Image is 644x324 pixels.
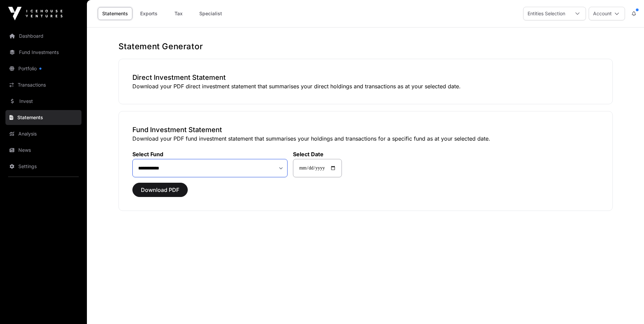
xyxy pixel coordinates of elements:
[5,94,81,109] a: Invest
[141,186,179,194] span: Download PDF
[5,143,81,158] a: News
[5,45,81,60] a: Fund Investments
[5,126,81,141] a: Analysis
[132,82,599,90] p: Download your PDF direct investment statement that summarises your direct holdings and transactio...
[135,7,162,20] a: Exports
[5,159,81,174] a: Settings
[5,61,81,76] a: Portfolio
[132,183,188,197] button: Download PDF
[5,110,81,125] a: Statements
[118,41,613,52] h1: Statement Generator
[195,7,226,20] a: Specialist
[98,7,132,20] a: Statements
[132,125,599,134] h3: Fund Investment Statement
[5,29,81,43] a: Dashboard
[5,77,81,92] a: Transactions
[610,291,644,324] iframe: Chat Widget
[132,73,599,82] h3: Direct Investment Statement
[132,190,188,196] a: Download PDF
[8,7,62,20] img: Icehouse Ventures Logo
[132,151,288,158] label: Select Fund
[132,134,599,143] p: Download your PDF fund investment statement that summarises your holdings and transactions for a ...
[523,7,569,20] div: Entities Selection
[165,7,192,20] a: Tax
[293,151,342,158] label: Select Date
[589,7,625,20] button: Account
